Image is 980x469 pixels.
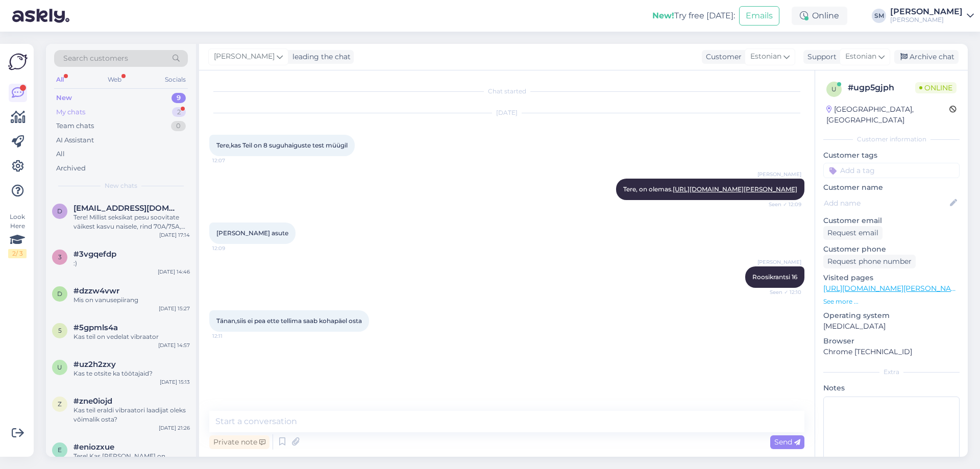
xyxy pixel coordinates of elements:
span: 12:07 [212,157,251,164]
div: Request email [823,226,883,240]
div: Private note [209,435,269,449]
div: My chats [56,107,85,117]
span: 12:09 [212,244,251,252]
div: Kas teil on vedelat vibraator [73,332,190,341]
span: e [58,446,62,454]
a: [URL][DOMAIN_NAME][PERSON_NAME] [823,284,964,293]
div: [DATE] 15:13 [160,378,190,386]
p: Customer email [823,215,960,226]
span: d [57,207,62,215]
div: :) [73,259,190,268]
div: Mis on vanusepiirang [73,295,190,305]
div: Kas te otsite ka töötajaid? [73,369,190,378]
div: [DATE] [209,108,804,117]
div: # ugp5gjph [848,82,915,94]
div: [DATE] 21:26 [159,424,190,432]
p: Operating system [823,310,960,321]
div: Chat started [209,87,804,96]
span: z [58,400,62,408]
div: [PERSON_NAME] [890,16,963,24]
span: Tere,kas Teil on 8 suguhaiguste test müügil [216,141,348,149]
span: diannaojala@gmail.com [73,204,180,213]
div: Socials [163,73,188,86]
p: Browser [823,336,960,347]
p: Notes [823,383,960,393]
div: Team chats [56,121,94,131]
p: Visited pages [823,273,960,283]
div: 9 [171,93,186,103]
div: Archived [56,163,86,174]
input: Add name [824,198,948,209]
div: All [56,149,65,159]
span: [PERSON_NAME] asute [216,229,288,237]
span: [PERSON_NAME] [214,51,275,62]
div: AI Assistant [56,135,94,145]
div: [PERSON_NAME] [890,8,963,16]
div: Request phone number [823,255,916,268]
div: Try free [DATE]: [652,10,735,22]
span: New chats [105,181,137,190]
input: Add a tag [823,163,960,178]
span: Estonian [845,51,876,62]
div: Look Here [8,212,27,258]
span: #eniozxue [73,442,114,452]
span: u [831,85,837,93]
p: Customer tags [823,150,960,161]
span: Online [915,82,957,93]
span: 5 [58,327,62,334]
div: Archive chat [894,50,959,64]
div: Customer information [823,135,960,144]
span: Search customers [63,53,128,64]
span: Seen ✓ 12:09 [763,201,801,208]
span: u [57,363,62,371]
span: #uz2h2zxy [73,360,116,369]
div: 2 / 3 [8,249,27,258]
div: [DATE] 17:14 [159,231,190,239]
span: Roosikrantsi 16 [752,273,797,281]
span: Tere, on olemas. [623,185,797,193]
b: New! [652,11,674,20]
div: [DATE] 14:46 [158,268,190,276]
span: d [57,290,62,298]
div: Kas teil eraldi vibraatori laadijat oleks võimalik osta? [73,406,190,424]
div: SM [872,9,886,23]
img: Askly Logo [8,52,28,71]
span: [PERSON_NAME] [757,258,801,266]
div: Tere! Millist seksikat pesu soovitate väikest kasvu naisele, rind 70A/75A, pikkus 161cm? Soovin a... [73,213,190,231]
div: Support [803,52,837,62]
span: Estonian [750,51,781,62]
p: Customer name [823,182,960,193]
span: 3 [58,253,62,261]
p: Chrome [TECHNICAL_ID] [823,347,960,357]
p: Customer phone [823,244,960,255]
p: [MEDICAL_DATA] [823,321,960,332]
span: #5gpmls4a [73,323,118,332]
button: Emails [739,6,779,26]
div: Online [792,7,847,25]
span: #dzzw4vwr [73,286,119,295]
div: [DATE] 14:57 [158,341,190,349]
div: All [54,73,66,86]
a: [PERSON_NAME][PERSON_NAME] [890,8,974,24]
div: New [56,93,72,103]
a: [URL][DOMAIN_NAME][PERSON_NAME] [673,185,797,193]
span: #zne0iojd [73,397,112,406]
span: #3vgqefdp [73,250,116,259]
div: 0 [171,121,186,131]
div: 2 [172,107,186,117]
p: See more ... [823,297,960,306]
span: [PERSON_NAME] [757,170,801,178]
span: Tänan,siis ei pea ette tellima saab kohapäel osta [216,317,362,325]
span: Send [774,437,800,447]
div: [DATE] 15:27 [159,305,190,312]
span: Seen ✓ 12:10 [763,288,801,296]
div: Web [106,73,124,86]
span: 12:11 [212,332,251,340]
div: [GEOGRAPHIC_DATA], [GEOGRAPHIC_DATA] [826,104,949,126]
div: Customer [702,52,742,62]
div: leading the chat [288,52,351,62]
div: Extra [823,367,960,377]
